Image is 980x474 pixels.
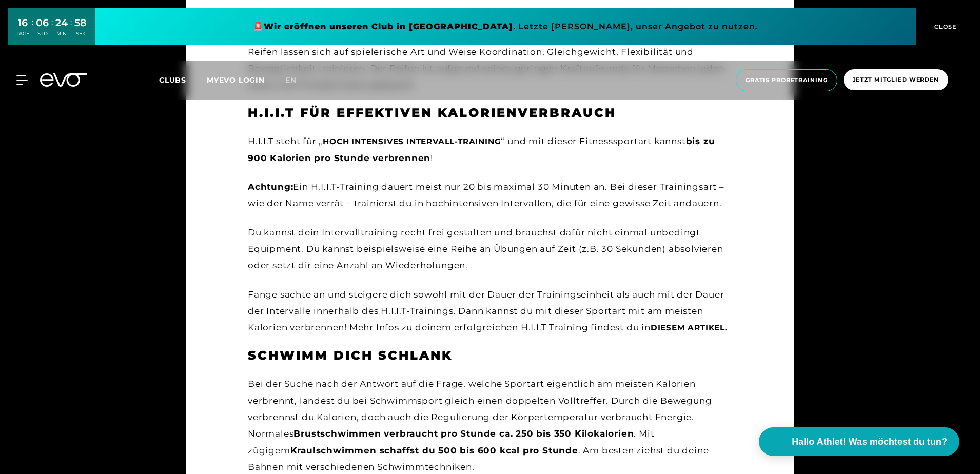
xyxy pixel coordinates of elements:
[792,435,947,449] span: Hallo Athlet! Was möchtest du tun?
[733,69,840,91] a: Gratis Probetraining
[248,286,732,336] div: Fange sachte an und steigere dich sowohl mit der Dauer der Trainingseinheit als auch mit der Daue...
[916,8,972,45] button: CLOSE
[248,105,732,121] h3: H.I.I.T für effektiven Kalorienverbrauch
[651,322,728,332] a: diesem Artikel.
[293,428,634,439] strong: Brustschwimmen verbraucht pro Stunde ca. 250 bis 350 Kilokalorien
[853,75,939,84] span: Jetzt Mitglied werden
[16,15,29,30] div: 16
[248,179,732,212] div: Ein H.I.I.T-Training dauert meist nur 20 bis maximal 30 Minuten an. Bei dieser Trainingsart – wie...
[290,445,578,456] strong: Kraulschwimmen schaffst du 500 bis 600 kcal pro Stunde
[55,15,68,30] div: 24
[16,30,29,37] div: TAGE
[248,136,715,163] strong: bis zu 900 Kalorien pro Stunde verbrennen
[323,136,501,146] a: hoch intensives Intervall-Training
[74,15,87,30] div: 58
[248,348,732,363] h3: Schwimm dich schlank
[36,15,49,30] div: 06
[55,30,68,37] div: MIN
[248,133,732,166] div: H.I.I.T steht für „ “ und mit dieser Fitnesssportart kannst !
[840,69,951,91] a: Jetzt Mitglied werden
[159,75,207,85] a: Clubs
[159,75,186,85] span: Clubs
[746,76,828,85] span: Gratis Probetraining
[285,75,297,85] span: en
[36,30,49,37] div: STD
[70,16,72,44] div: :
[759,427,959,456] button: Hallo Athlet! Was möchtest du tun?
[207,75,265,85] a: MYEVO LOGIN
[74,30,87,37] div: SEK
[248,182,293,192] strong: Achtung:
[51,16,53,44] div: :
[323,136,501,146] span: hoch intensives Intervall-Training
[32,16,33,44] div: :
[932,22,957,31] span: CLOSE
[651,323,728,332] span: diesem Artikel.
[248,224,732,274] div: Du kannst dein Intervalltraining recht frei gestalten und brauchst dafür nicht einmal unbedingt E...
[285,74,309,86] a: en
